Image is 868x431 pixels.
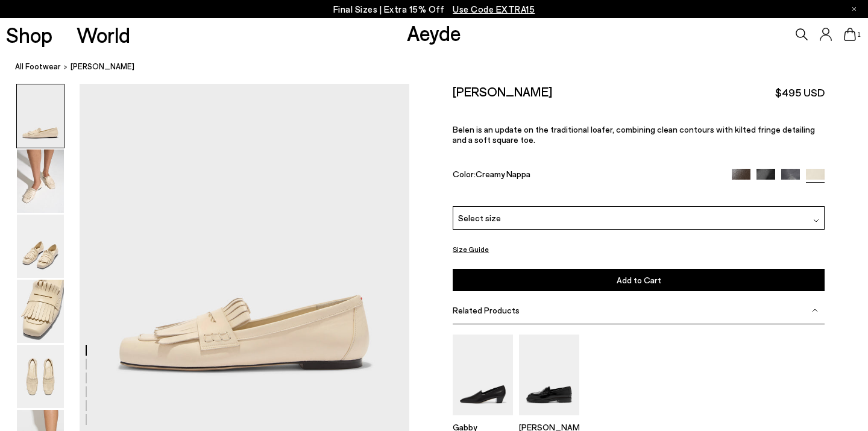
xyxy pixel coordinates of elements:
img: Belen Tassel Loafers - Image 5 [17,345,64,408]
nav: breadcrumb [15,51,868,84]
div: Color: [453,168,720,182]
span: [PERSON_NAME] [71,60,134,73]
span: 1 [856,31,862,38]
img: svg%3E [813,218,819,224]
img: Belen Tassel Loafers - Image 3 [17,215,64,278]
span: Related Products [453,305,520,315]
span: $495 USD [775,85,825,100]
a: 1 [844,28,856,41]
span: Navigate to /collections/ss25-final-sizes [453,4,535,14]
span: Creamy Nappa [476,168,530,178]
h2: [PERSON_NAME] [453,84,552,99]
img: Gabby Almond-Toe Loafers [453,335,513,415]
p: Belen is an update on the traditional loafer, combining clean contours with kilted fringe detaili... [453,124,825,145]
a: Shop [6,24,52,45]
p: Final Sizes | Extra 15% Off [333,2,535,17]
button: Size Guide [453,242,489,257]
img: svg%3E [812,307,818,313]
a: Aeyde [407,20,461,45]
span: Add to Cart [617,275,661,285]
a: All Footwear [15,60,61,73]
img: Leon Loafers [519,335,579,415]
img: Belen Tassel Loafers - Image 4 [17,280,64,343]
img: Belen Tassel Loafers - Image 1 [17,84,64,148]
button: Add to Cart [453,269,825,291]
img: Belen Tassel Loafers - Image 2 [17,149,64,213]
a: World [77,24,130,45]
span: Select size [458,212,501,224]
